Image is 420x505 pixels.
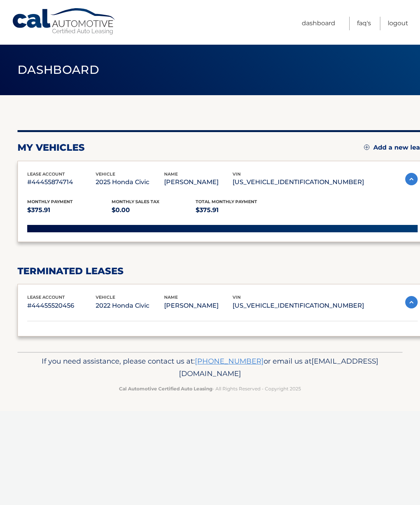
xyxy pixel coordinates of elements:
[405,173,418,185] img: accordion-active.svg
[96,300,164,311] p: 2022 Honda Civic
[29,385,391,393] p: - All Rights Reserved - Copyright 2025
[27,324,418,338] p: Select an option below:
[96,177,164,188] p: 2025 Honda Civic
[233,294,241,300] span: vin
[112,205,196,216] p: $0.00
[164,177,233,188] p: [PERSON_NAME]
[405,296,418,308] img: accordion-active.svg
[119,386,212,392] strong: Cal Automotive Certified Auto Leasing
[17,142,85,153] h2: my vehicles
[196,205,280,216] p: $375.91
[112,199,159,204] span: Monthly sales Tax
[96,171,115,177] span: vehicle
[164,294,178,300] span: name
[164,171,178,177] span: name
[27,300,96,311] p: #44455520456
[196,199,257,204] span: Total Monthly Payment
[302,17,335,30] a: Dashboard
[233,171,241,177] span: vin
[27,294,65,300] span: lease account
[12,8,117,35] a: Cal Automotive
[27,171,65,177] span: lease account
[29,355,391,380] p: If you need assistance, please contact us at: or email us at
[364,145,369,150] img: add.svg
[27,199,73,204] span: Monthly Payment
[27,177,96,188] p: #44455874714
[27,205,112,216] p: $375.91
[96,294,115,300] span: vehicle
[357,17,371,30] a: FAQ's
[388,17,408,30] a: Logout
[233,177,364,188] p: [US_VEHICLE_IDENTIFICATION_NUMBER]
[233,300,364,311] p: [US_VEHICLE_IDENTIFICATION_NUMBER]
[164,300,233,311] p: [PERSON_NAME]
[17,63,99,77] span: Dashboard
[195,357,264,366] a: [PHONE_NUMBER]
